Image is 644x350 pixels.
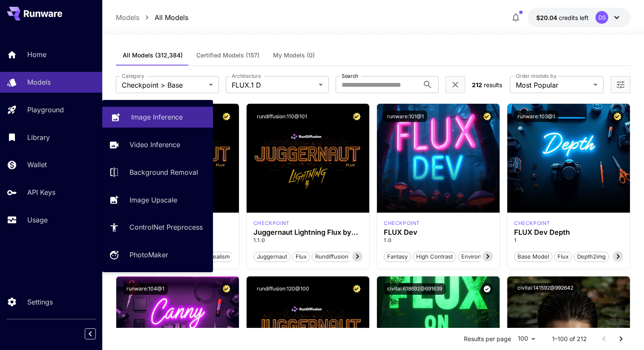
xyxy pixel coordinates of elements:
p: 1–100 of 212 [552,335,587,343]
h3: FLUX Dev [384,228,493,236]
span: My Models (0) [273,51,315,59]
p: Usage [27,215,48,225]
p: checkpoint [514,219,550,227]
span: 212 [472,81,482,88]
p: Image Inference [131,112,183,122]
span: flux [293,253,310,261]
a: Image Upscale [102,189,213,210]
div: Collapse sidebar [91,326,102,341]
span: results [484,81,502,88]
span: rundiffusion [312,253,351,261]
span: credits left [559,14,589,21]
button: Open more filters [615,80,626,90]
p: 1 [514,236,623,244]
button: Collapse sidebar [85,328,96,339]
label: Architecture [232,72,261,80]
p: Playground [27,105,64,115]
button: runware:101@1 [384,111,427,122]
p: Image Upscale [129,195,177,205]
p: API Keys [27,187,55,197]
a: PhotoMaker [102,245,213,265]
a: ControlNet Preprocess [102,217,213,238]
div: DS [595,11,608,24]
p: All Models [155,12,188,23]
span: All Models (312,384) [123,51,183,59]
span: Base model [515,253,552,261]
span: depth2img [574,253,609,261]
div: FLUX.1 D [514,219,550,227]
p: checkpoint [253,219,290,227]
p: Wallet [27,159,47,170]
p: Background Removal [129,167,198,177]
button: runware:103@1 [514,111,558,122]
p: 1.0 [384,236,493,244]
label: Search [342,72,358,80]
p: 1.1.0 [253,236,362,244]
p: Library [27,132,50,142]
button: Certified Model – Vetted for best performance and includes a commercial license. [612,111,623,122]
div: 100 [515,333,538,345]
div: FLUX.1 D [253,219,290,227]
span: juggernaut [254,253,290,261]
p: ControlNet Preprocess [129,222,203,232]
span: Fantasy [384,253,411,261]
div: $20.038 [536,13,589,22]
button: Certified Model – Vetted for best performance and includes a commercial license. [351,111,362,122]
label: Category [122,72,144,80]
div: FLUX.1 D [384,219,420,227]
button: Certified Model – Vetted for best performance and includes a commercial license. [351,283,362,295]
p: checkpoint [384,219,420,227]
button: rundiffusion:120@100 [253,283,313,295]
span: $20.04 [536,14,559,21]
span: Certified Models (157) [196,51,259,59]
h3: FLUX Dev Depth [514,228,623,236]
p: PhotoMaker [129,250,168,260]
button: rundiffusion:110@101 [253,111,310,122]
a: Background Removal [102,162,213,183]
button: Certified Model – Vetted for best performance and includes a commercial license. [221,283,232,295]
span: High Contrast [413,253,456,261]
button: Certified Model – Vetted for best performance and includes a commercial license. [221,111,232,122]
button: Clear filters (2) [450,80,460,90]
button: Go to next page [612,330,630,347]
button: Verified working [481,283,493,295]
span: Flux [555,253,572,261]
p: Models [116,12,139,23]
nav: breadcrumb [116,12,188,23]
p: Results per page [464,335,511,343]
h3: Juggernaut Lightning Flux by RunDiffusion [253,228,362,236]
button: civitai:618692@691639 [384,283,446,295]
p: Home [27,49,46,60]
p: Video Inference [129,139,180,150]
button: Certified Model – Vetted for best performance and includes a commercial license. [481,111,493,122]
button: civitai:141592@992642 [514,283,577,293]
a: Video Inference [102,134,213,155]
label: Order models by [516,72,556,80]
span: Checkpoint > Base [122,80,205,90]
button: $20.038 [528,8,630,27]
span: Environment [458,253,497,261]
button: runware:104@1 [123,283,168,295]
span: FLUX.1 D [232,80,315,90]
p: Settings [27,297,53,307]
a: Image Inference [102,107,213,128]
p: Models [27,77,51,87]
span: Most Popular [516,80,590,90]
